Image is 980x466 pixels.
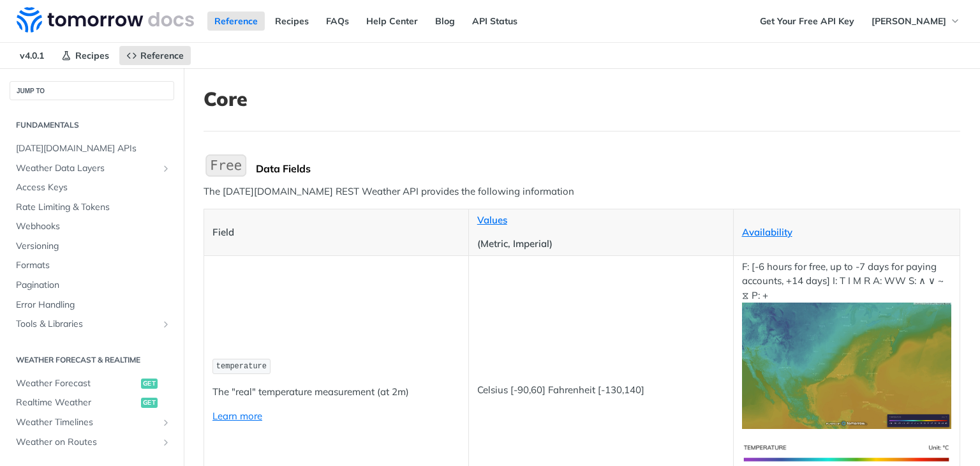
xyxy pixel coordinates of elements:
p: Celsius [-90,60] Fahrenheit [-130,140] [477,383,725,398]
p: F: [-6 hours for free, up to -7 days for paying accounts, +14 days] I: T I M R A: WW S: ∧ ∨ ~ ⧖ P: + [742,260,952,429]
button: Show subpages for Weather Data Layers [161,163,171,174]
a: Weather Data LayersShow subpages for Weather Data Layers [10,159,174,178]
button: Show subpages for Tools & Libraries [161,319,171,329]
span: Weather Timelines [16,416,158,429]
span: Reference [140,50,184,61]
p: Field [212,225,460,240]
a: Versioning [10,237,174,256]
a: Get Your Free API Key [753,11,861,31]
a: Reference [207,11,265,31]
span: Pagination [16,279,171,292]
a: Help Center [359,11,425,31]
a: Rate Limiting & Tokens [10,198,174,217]
button: Show subpages for Weather Timelines [161,417,171,428]
a: Weather on RoutesShow subpages for Weather on Routes [10,433,174,452]
code: temperature [212,359,271,375]
a: Recipes [268,11,316,31]
a: Formats [10,256,174,275]
span: Tools & Libraries [16,318,158,331]
a: Recipes [54,46,116,65]
span: Webhooks [16,220,171,233]
a: Reference [119,46,191,65]
button: [PERSON_NAME] [865,11,967,31]
span: Recipes [75,50,109,61]
a: Realtime Weatherget [10,393,174,412]
span: [PERSON_NAME] [872,15,946,27]
button: Show subpages for Weather on Routes [161,437,171,447]
a: Weather TimelinesShow subpages for Weather Timelines [10,413,174,432]
a: FAQs [319,11,356,31]
a: Availability [742,226,792,238]
div: Data Fields [256,162,960,175]
span: Versioning [16,240,171,253]
span: Error Handling [16,299,171,312]
button: JUMP TO [10,81,174,100]
span: get [141,379,158,389]
p: The "real" temperature measurement (at 2m) [212,385,460,400]
a: Access Keys [10,178,174,197]
a: Pagination [10,276,174,295]
a: Values [477,214,507,226]
span: Weather on Routes [16,436,158,449]
span: v4.0.1 [13,46,51,65]
span: Rate Limiting & Tokens [16,201,171,214]
a: Weather Forecastget [10,374,174,393]
h1: Core [204,87,960,110]
h2: Fundamentals [10,119,174,131]
span: get [141,398,158,408]
img: Tomorrow.io Weather API Docs [17,7,194,33]
a: Error Handling [10,296,174,315]
a: [DATE][DOMAIN_NAME] APIs [10,139,174,158]
span: [DATE][DOMAIN_NAME] APIs [16,142,171,155]
span: Realtime Weather [16,396,138,409]
p: The [DATE][DOMAIN_NAME] REST Weather API provides the following information [204,184,960,199]
a: Tools & LibrariesShow subpages for Tools & Libraries [10,315,174,334]
h2: Weather Forecast & realtime [10,354,174,366]
span: Access Keys [16,181,171,194]
p: (Metric, Imperial) [477,237,725,252]
span: Weather Forecast [16,377,138,390]
a: Webhooks [10,217,174,236]
span: Formats [16,259,171,272]
a: Learn more [212,410,262,422]
span: Weather Data Layers [16,162,158,175]
a: Blog [428,11,462,31]
a: API Status [465,11,524,31]
span: Expand image [742,359,952,371]
span: Expand image [742,452,952,464]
